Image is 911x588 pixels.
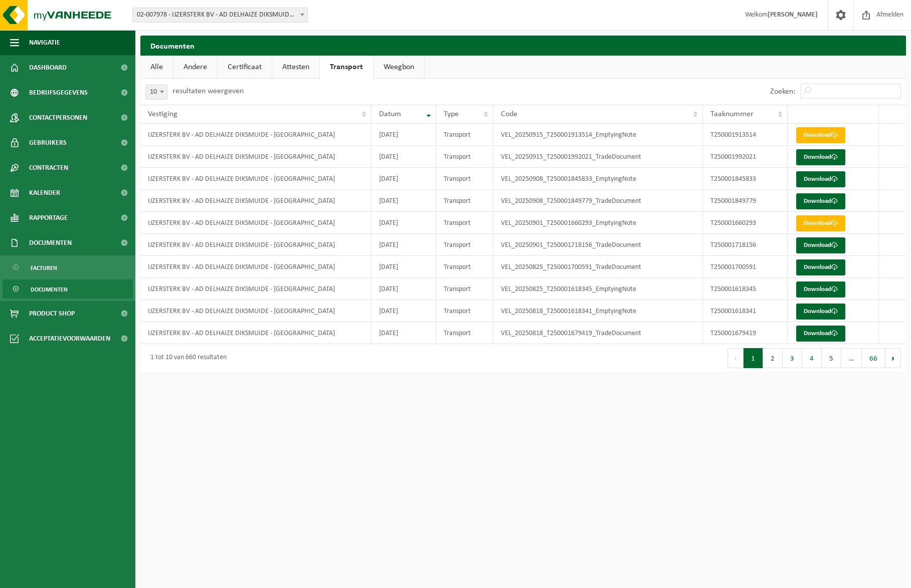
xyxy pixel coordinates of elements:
[148,110,177,118] span: Vestiging
[703,234,788,256] td: T250001718156
[436,146,493,168] td: Transport
[372,278,436,300] td: [DATE]
[140,56,173,79] a: Alle
[173,56,217,79] a: Andere
[31,280,68,299] span: Documenten
[703,278,788,300] td: T250001618345
[436,212,493,234] td: Transport
[372,212,436,234] td: [DATE]
[841,348,862,368] span: …
[796,149,845,165] a: Download
[493,168,703,190] td: VEL_20250908_T250001845833_EmptyingNote
[145,349,227,367] div: 1 tot 10 van 660 resultaten
[796,237,845,253] a: Download
[372,124,436,146] td: [DATE]
[493,234,703,256] td: VEL_20250901_T250001718156_TradeDocument
[703,146,788,168] td: T250001992021
[372,256,436,278] td: [DATE]
[703,212,788,234] td: T250001660293
[140,278,372,300] td: IJZERSTERK BV - AD DELHAIZE DIKSMUIDE - [GEOGRAPHIC_DATA]
[29,205,68,230] span: Rapportage
[29,105,87,130] span: Contactpersonen
[763,348,783,368] button: 2
[703,256,788,278] td: T250001700591
[796,171,845,187] a: Download
[132,8,308,23] span: 02-007978 - IJZERSTERK BV - AD DELHAIZE DIKSMUIDE - KAASKERKE
[493,278,703,300] td: VEL_20250825_T250001618345_EmptyingNote
[374,56,424,79] a: Weegbon
[29,180,60,205] span: Kalender
[703,124,788,146] td: T250001913514
[29,55,67,80] span: Dashboard
[372,322,436,344] td: [DATE]
[29,326,110,351] span: Acceptatievoorwaarden
[768,11,818,19] strong: [PERSON_NAME]
[140,190,372,212] td: IJZERSTERK BV - AD DELHAIZE DIKSMUIDE - [GEOGRAPHIC_DATA]
[436,322,493,344] td: Transport
[796,281,845,298] a: Download
[493,300,703,322] td: VEL_20250818_T250001618341_EmptyingNote
[783,348,802,368] button: 3
[710,110,754,118] span: Taaknummer
[372,234,436,256] td: [DATE]
[140,256,372,278] td: IJZERSTERK BV - AD DELHAIZE DIKSMUIDE - [GEOGRAPHIC_DATA]
[501,110,517,118] span: Code
[145,85,167,100] span: 10
[796,304,845,320] a: Download
[29,30,60,55] span: Navigatie
[436,168,493,190] td: Transport
[140,36,906,55] h2: Documenten
[822,348,841,368] button: 5
[444,110,459,118] span: Type
[703,322,788,344] td: T250001679419
[436,278,493,300] td: Transport
[703,300,788,322] td: T250001618341
[372,300,436,322] td: [DATE]
[436,234,493,256] td: Transport
[218,56,272,79] a: Certificaat
[3,258,133,277] a: Facturen
[372,190,436,212] td: [DATE]
[146,85,167,99] span: 10
[796,326,845,342] a: Download
[796,127,845,143] a: Download
[885,348,901,368] button: Next
[493,146,703,168] td: VEL_20250915_T250001992021_TradeDocument
[493,124,703,146] td: VEL_20250915_T250001913514_EmptyingNote
[320,56,373,79] a: Transport
[796,193,845,209] a: Download
[140,300,372,322] td: IJZERSTERK BV - AD DELHAIZE DIKSMUIDE - [GEOGRAPHIC_DATA]
[744,348,763,368] button: 1
[140,234,372,256] td: IJZERSTERK BV - AD DELHAIZE DIKSMUIDE - [GEOGRAPHIC_DATA]
[372,168,436,190] td: [DATE]
[493,190,703,212] td: VEL_20250908_T250001849779_TradeDocument
[436,300,493,322] td: Transport
[29,130,67,155] span: Gebruikers
[436,124,493,146] td: Transport
[703,190,788,212] td: T250001849779
[272,56,319,79] a: Attesten
[727,348,744,368] button: Previous
[770,88,795,96] label: Zoeken:
[493,212,703,234] td: VEL_20250901_T250001660293_EmptyingNote
[703,168,788,190] td: T250001845833
[31,258,57,277] span: Facturen
[493,256,703,278] td: VEL_20250825_T250001700591_TradeDocument
[133,8,307,22] span: 02-007978 - IJZERSTERK BV - AD DELHAIZE DIKSMUIDE - KAASKERKE
[29,155,68,180] span: Contracten
[140,168,372,190] td: IJZERSTERK BV - AD DELHAIZE DIKSMUIDE - [GEOGRAPHIC_DATA]
[372,146,436,168] td: [DATE]
[140,146,372,168] td: IJZERSTERK BV - AD DELHAIZE DIKSMUIDE - [GEOGRAPHIC_DATA]
[796,215,845,231] a: Download
[29,80,88,105] span: Bedrijfsgegevens
[379,110,401,118] span: Datum
[29,301,75,326] span: Product Shop
[29,230,72,255] span: Documenten
[140,124,372,146] td: IJZERSTERK BV - AD DELHAIZE DIKSMUIDE - [GEOGRAPHIC_DATA]
[140,322,372,344] td: IJZERSTERK BV - AD DELHAIZE DIKSMUIDE - [GEOGRAPHIC_DATA]
[172,87,244,95] label: resultaten weergeven
[436,256,493,278] td: Transport
[140,212,372,234] td: IJZERSTERK BV - AD DELHAIZE DIKSMUIDE - [GEOGRAPHIC_DATA]
[802,348,822,368] button: 4
[436,190,493,212] td: Transport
